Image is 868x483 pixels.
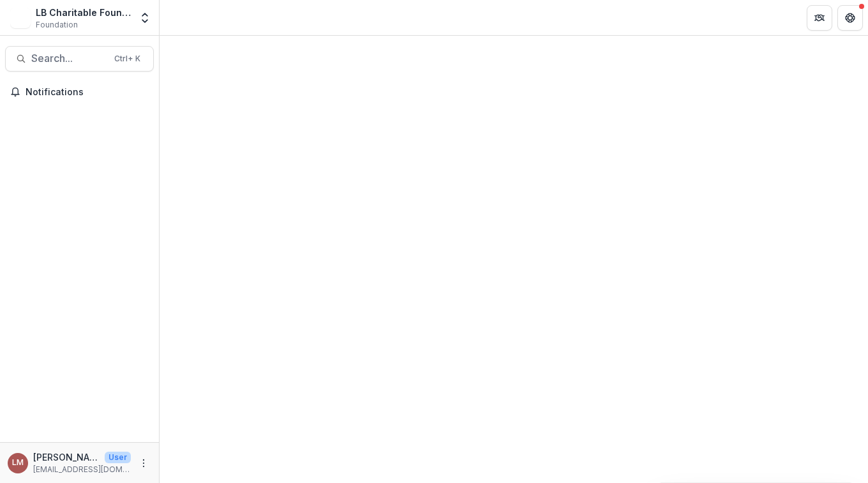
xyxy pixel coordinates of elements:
[33,450,100,464] p: [PERSON_NAME]
[12,459,24,467] div: Loida Mendoza
[26,87,149,98] span: Notifications
[33,464,131,475] p: [EMAIL_ADDRESS][DOMAIN_NAME]
[165,8,219,27] nav: breadcrumb
[36,6,131,19] div: LB Charitable Foundation
[5,82,154,102] button: Notifications
[31,52,107,65] span: Search...
[10,8,31,28] img: LB Charitable Foundation
[105,452,131,463] p: User
[136,456,151,471] button: More
[5,46,154,72] button: Search...
[36,19,78,31] span: Foundation
[112,52,143,66] div: Ctrl + K
[807,5,832,31] button: Partners
[136,5,154,31] button: Open entity switcher
[837,5,863,31] button: Get Help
